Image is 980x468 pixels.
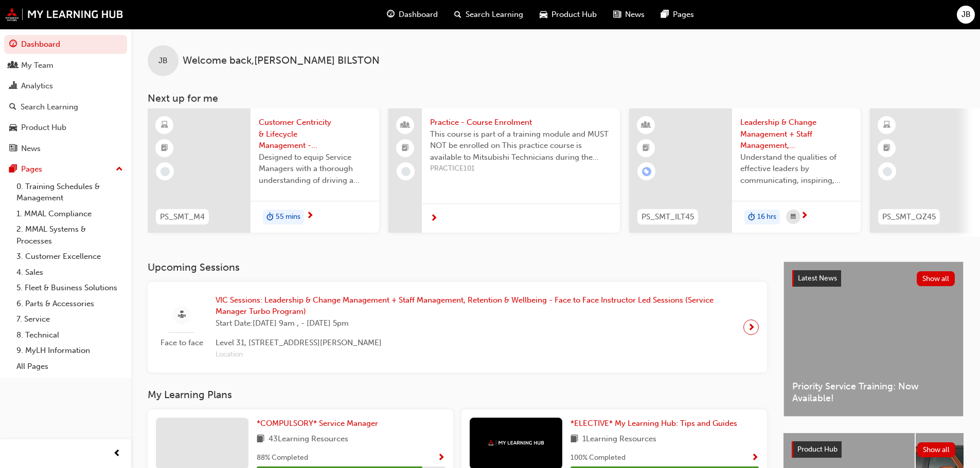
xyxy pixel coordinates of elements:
span: 100 % Completed [571,452,626,464]
img: mmal [488,440,544,446]
button: Show all [917,442,956,457]
a: Search Learning [4,98,127,117]
a: Latest NewsShow all [792,270,955,287]
span: *COMPULSORY* Service Manager [257,419,378,428]
span: Latest News [798,274,837,283]
span: Start Date: [DATE] 9am , - [DATE] 5pm [216,317,735,329]
span: Search Learning [466,9,523,21]
span: pages-icon [9,165,17,174]
a: car-iconProduct Hub [531,4,605,25]
span: 43 Learning Resources [269,433,348,446]
div: News [21,143,41,155]
div: Product Hub [21,122,66,134]
span: book-icon [571,433,578,446]
span: up-icon [116,163,123,176]
a: 6. Parts & Accessories [12,296,127,312]
span: This course is part of a training module and MUST NOT be enrolled on This practice course is avai... [430,128,612,163]
span: 55 mins [276,211,300,223]
span: search-icon [9,103,16,112]
span: guage-icon [9,40,17,49]
span: Dashboard [399,9,438,21]
span: learningResourceType_ELEARNING-icon [883,119,890,132]
div: Search Learning [21,101,78,113]
a: Product HubShow all [792,441,955,458]
a: 2. MMAL Systems & Processes [12,221,127,249]
a: Product Hub [4,118,127,137]
a: 0. Training Schedules & Management [12,179,127,206]
span: PRACTICE101 [430,163,612,175]
a: PS_SMT_ILT45Leadership & Change Management + Staff Management, Retention & Wellbeing - Face to Fa... [629,108,861,233]
a: *ELECTIVE* My Learning Hub: Tips and Guides [571,418,741,429]
span: Show Progress [751,454,759,463]
a: 9. MyLH Information [12,343,127,359]
span: sessionType_FACE_TO_FACE-icon [178,309,186,322]
span: people-icon [402,119,409,132]
a: 1. MMAL Compliance [12,206,127,222]
span: Product Hub [551,9,597,21]
span: 88 % Completed [257,452,308,464]
span: Show Progress [437,454,445,463]
a: pages-iconPages [653,4,702,25]
a: PS_SMT_M4Customer Centricity & Lifecycle Management - eLearning Module (Service Manager Turbo Pro... [148,108,379,233]
a: Dashboard [4,35,127,54]
span: Priority Service Training: Now Available! [792,381,955,404]
span: people-icon [9,61,17,70]
span: Understand the qualities of effective leaders by communicating, inspiring, fostering a positive c... [740,152,852,186]
span: Level 31, [STREET_ADDRESS][PERSON_NAME] [216,337,735,349]
span: prev-icon [113,447,121,460]
span: JB [158,55,168,67]
span: booktick-icon [883,142,890,155]
span: learningRecordVerb_NONE-icon [883,167,892,176]
a: Latest NewsShow allPriority Service Training: Now Available! [783,261,964,417]
span: 16 hrs [757,211,776,223]
a: 7. Service [12,311,127,327]
span: PS_SMT_M4 [160,211,205,223]
h3: My Learning Plans [148,389,767,401]
a: search-iconSearch Learning [446,4,531,25]
span: Welcome back , [PERSON_NAME] BILSTON [183,55,380,67]
a: *COMPULSORY* Service Manager [257,418,382,429]
h3: Upcoming Sessions [148,261,767,273]
button: Show Progress [437,452,445,464]
span: Practice - Course Enrolment [430,117,612,128]
span: News [625,9,645,21]
span: Product Hub [797,445,838,454]
span: next-icon [800,212,808,221]
a: All Pages [12,359,127,375]
span: next-icon [747,320,755,334]
span: duration-icon [748,211,755,224]
span: search-icon [454,8,461,21]
h3: Next up for me [131,92,980,104]
a: My Team [4,56,127,75]
a: Practice - Course EnrolmentThis course is part of a training module and MUST NOT be enrolled on T... [388,108,620,233]
span: news-icon [613,8,621,21]
button: DashboardMy TeamAnalyticsSearch LearningProduct HubNews [4,33,127,160]
button: Show all [917,271,955,286]
a: 8. Technical [12,327,127,343]
a: News [4,139,127,158]
span: VIC Sessions: Leadership & Change Management + Staff Management, Retention & Wellbeing - Face to ... [216,294,735,317]
span: PS_SMT_QZ45 [882,211,936,223]
span: learningRecordVerb_ENROLL-icon [642,167,651,176]
span: booktick-icon [402,142,409,155]
button: Pages [4,160,127,179]
span: learningResourceType_ELEARNING-icon [161,119,168,132]
a: 4. Sales [12,265,127,280]
span: JB [961,9,971,21]
span: Customer Centricity & Lifecycle Management - eLearning Module (Service Manager Turbo Program) [259,117,371,152]
span: learningRecordVerb_NONE-icon [161,167,170,176]
span: 1 Learning Resources [582,433,656,446]
a: news-iconNews [605,4,653,25]
span: next-icon [430,214,438,223]
a: Analytics [4,77,127,96]
span: news-icon [9,144,17,154]
a: 3. Customer Excellence [12,249,127,265]
span: next-icon [306,212,314,221]
img: mmal [5,8,123,21]
span: calendar-icon [791,211,796,223]
span: PS_SMT_ILT45 [642,211,694,223]
span: Leadership & Change Management + Staff Management, Retention & Wellbeing - Face to Face Instructo... [740,117,852,152]
span: chart-icon [9,82,17,91]
span: Location [216,349,735,361]
span: car-icon [540,8,547,21]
